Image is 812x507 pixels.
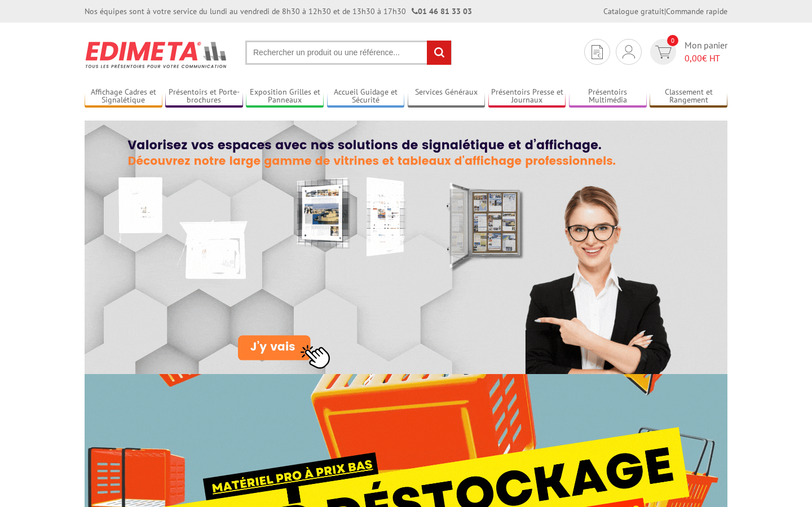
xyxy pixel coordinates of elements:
[685,52,702,64] span: 0,00
[647,39,727,65] a: devis rapide 0 Mon panier 0,00€ HT
[85,6,472,17] div: Nos équipes sont à votre service du lundi au vendredi de 8h30 à 12h30 et de 13h30 à 17h30
[685,39,727,65] span: Mon panier
[165,87,243,106] a: Présentoirs et Porte-brochures
[569,87,647,106] a: Présentoirs Multimédia
[685,52,727,65] span: € HT
[592,45,603,59] img: devis rapide
[412,6,472,16] strong: 01 46 81 33 03
[85,87,162,106] a: Affichage Cadres et Signalétique
[85,34,228,75] img: Présentoir, panneau, stand - Edimeta - PLV, affichage, mobilier bureau, entreprise
[408,87,486,106] a: Services Généraux
[623,45,635,59] img: devis rapide
[327,87,405,106] a: Accueil Guidage et Sécurité
[655,46,672,59] img: devis rapide
[650,87,727,106] a: Classement et Rangement
[603,6,664,16] a: Catalogue gratuit
[427,41,451,65] input: rechercher
[667,35,678,46] span: 0
[666,6,727,16] a: Commande rapide
[603,6,727,17] div: |
[488,87,566,106] a: Présentoirs Presse et Journaux
[246,87,324,106] a: Exposition Grilles et Panneaux
[245,41,452,65] input: Rechercher un produit ou une référence...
